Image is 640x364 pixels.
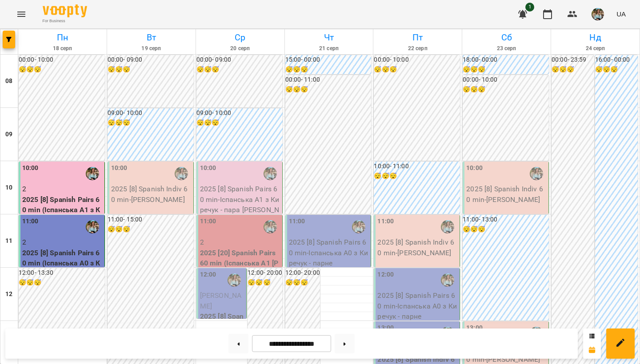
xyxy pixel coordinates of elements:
h6: 19 серп [108,44,194,53]
button: Menu [11,4,32,25]
p: 2025 [8] Spanish Indiv 60 min - [PERSON_NAME] [377,237,458,258]
h6: 10:00 - 11:00 [374,162,460,171]
h6: 00:00 - 10:00 [374,55,460,65]
h6: 12:00 - 20:00 [285,268,320,278]
h6: 18:00 - 00:00 [463,55,549,65]
h6: 😴😴😴 [196,65,283,75]
label: 10:00 [466,163,483,173]
p: 2 [22,237,103,248]
label: 10:00 [22,163,39,173]
h6: 😴😴😴 [463,85,549,95]
p: 2 [22,184,103,194]
h6: 20 серп [197,44,283,53]
span: [PERSON_NAME] [200,291,241,310]
h6: 09:00 - 10:00 [196,108,283,118]
h6: 😴😴😴 [463,225,549,234]
img: Киречук Валерія Володимирівна (і) [86,220,99,233]
h6: 😴😴😴 [552,65,594,75]
h6: 😴😴😴 [285,278,320,288]
h6: 😴😴😴 [248,278,282,288]
p: 2025 [8] Spanish Pairs 60 min - Іспанська А0 з Киречук - парне [377,290,458,322]
img: Киречук Валерія Володимирівна (і) [441,220,454,233]
img: Киречук Валерія Володимирівна (і) [175,167,188,180]
h6: Сб [464,31,549,44]
img: Киречук Валерія Володимирівна (і) [530,167,543,180]
h6: 😴😴😴 [463,65,549,75]
p: 2025 [20] Spanish Pairs 60 min (Іспанська А1 [PERSON_NAME] - пара) [200,248,280,279]
label: 11:00 [200,217,216,226]
h6: Пн [20,31,105,44]
h6: 😴😴😴 [108,65,194,75]
h6: 12 [5,289,12,299]
h6: 18 серп [20,44,105,53]
label: 11:00 [289,217,305,226]
h6: 😴😴😴 [285,65,372,75]
h6: 😴😴😴 [19,278,105,288]
h6: 😴😴😴 [19,65,105,75]
img: Киречук Валерія Володимирівна (і) [86,167,99,180]
h6: 09:00 - 10:00 [108,108,194,118]
h6: 10 [5,183,12,193]
p: 2025 [8] Spanish Pairs 60 min (Іспанська А0 з Киречук - парне ) [22,248,103,279]
h6: 😴😴😴 [196,118,283,128]
h6: 😴😴😴 [285,85,372,95]
h6: Ср [197,31,283,44]
label: 12:00 [377,270,394,280]
img: Киречук Валерія Володимирівна (і) [228,273,241,287]
p: 2025 [8] Spanish Indiv 60 min - [PERSON_NAME] [111,184,192,205]
h6: 21 серп [286,44,372,53]
h6: 15:00 - 00:00 [285,55,372,65]
h6: 00:00 - 11:00 [285,75,372,85]
img: 856b7ccd7d7b6bcc05e1771fbbe895a7.jfif [592,8,604,20]
label: 12:00 [200,270,216,280]
label: 11:00 [22,217,39,226]
h6: 09 [5,130,12,139]
h6: 😴😴😴 [108,118,194,128]
h6: 00:00 - 09:00 [108,55,194,65]
p: 2025 [8] Spanish Pairs 60 min - Іспанська А1 з Киречук - пара [PERSON_NAME] [200,184,280,226]
h6: Нд [552,31,638,44]
h6: 00:00 - 10:00 [19,55,105,65]
span: For Business [43,18,87,24]
p: 2025 [8] Spanish Pairs 60 min - Іспанська А0 з Киречук - парне [289,237,369,269]
h6: Пт [375,31,460,44]
img: Киречук Валерія Володимирівна (і) [264,167,277,180]
h6: 08 [5,76,12,86]
h6: 24 серп [552,44,638,53]
h6: 11:00 - 13:00 [463,215,549,225]
h6: 12:00 - 20:00 [248,268,282,278]
h6: 😴😴😴 [374,171,460,181]
h6: 00:00 - 23:59 [552,55,594,65]
p: 2025 [8] Spanish Indiv 60 min [200,311,245,343]
h6: Чт [286,31,372,44]
p: 2025 [8] Spanish Pairs 60 min (Іспанська А1 з Киречук - пара [PERSON_NAME] ) [22,194,103,236]
label: 11:00 [377,217,394,226]
p: 2025 [8] Spanish Indiv 60 min - [PERSON_NAME] [466,184,547,205]
span: UA [616,9,626,19]
h6: 16:00 - 00:00 [595,55,638,65]
img: Киречук Валерія Володимирівна (і) [441,273,454,287]
h6: 11:00 - 15:00 [108,215,194,225]
img: Киречук Валерія Володимирівна (і) [264,220,277,233]
h6: Вт [108,31,194,44]
h6: 😴😴😴 [374,65,460,75]
h6: 00:00 - 10:00 [463,75,549,85]
p: 2 [200,237,280,248]
label: 10:00 [111,163,128,173]
h6: 23 серп [464,44,549,53]
h6: 11 [5,236,12,246]
img: Киречук Валерія Володимирівна (і) [352,220,365,233]
h6: 00:00 - 09:00 [196,55,283,65]
button: UA [613,6,629,22]
h6: 😴😴😴 [108,225,194,234]
img: Voopty Logo [43,4,87,17]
